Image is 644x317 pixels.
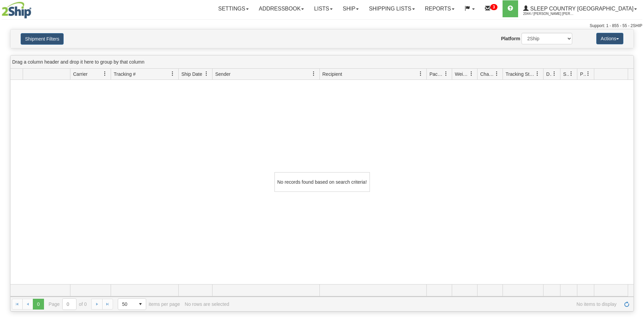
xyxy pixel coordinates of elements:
a: Sleep Country [GEOGRAPHIC_DATA] 2044 / [PERSON_NAME] [PERSON_NAME] [518,0,642,17]
span: Ship Date [181,71,202,77]
button: Shipment Filters [21,33,64,45]
a: Delivery Status filter column settings [549,68,560,80]
span: Page 0 [33,299,44,310]
span: Pickup Status [580,71,586,77]
span: Carrier [73,71,88,77]
label: Platform [501,35,520,42]
span: Delivery Status [546,71,552,77]
span: Sleep Country [GEOGRAPHIC_DATA] [529,6,634,12]
iframe: chat widget [628,124,643,193]
span: Packages [429,71,444,77]
a: Packages filter column settings [440,68,452,80]
span: Charge [480,71,494,77]
a: Shipment Issues filter column settings [565,68,577,80]
a: Carrier filter column settings [99,68,111,80]
span: 2044 / [PERSON_NAME] [PERSON_NAME] [523,10,574,17]
span: Page sizes drop down [118,298,146,310]
span: Page of 0 [49,298,87,310]
img: logo2044.jpg [2,2,31,19]
a: Lists [309,0,337,17]
a: Reports [420,0,460,17]
a: Pickup Status filter column settings [582,68,594,80]
button: Actions [596,33,623,44]
sup: 3 [490,4,497,10]
a: Refresh [621,299,632,310]
span: Shipment Issues [563,71,569,77]
div: No rows are selected [185,301,229,307]
div: No records found based on search criteria! [274,172,370,192]
a: Shipping lists [364,0,420,17]
span: Sender [215,71,230,77]
a: Charge filter column settings [491,68,503,80]
span: items per page [118,298,180,310]
div: Support: 1 - 855 - 55 - 2SHIP [2,23,642,29]
span: Recipient [323,71,342,77]
a: Ship [338,0,364,17]
a: Weight filter column settings [466,68,477,80]
div: grid grouping header [10,55,634,69]
span: Tracking # [114,71,136,77]
span: Weight [455,71,469,77]
a: Tracking Status filter column settings [532,68,543,80]
span: Tracking Status [506,71,535,77]
a: Settings [213,0,254,17]
a: 3 [480,0,503,17]
span: 50 [122,301,131,308]
a: Recipient filter column settings [415,68,426,80]
a: Addressbook [254,0,309,17]
a: Tracking # filter column settings [167,68,178,80]
a: Sender filter column settings [308,68,319,80]
a: Ship Date filter column settings [201,68,212,80]
span: select [135,299,146,310]
span: No items to display [234,301,617,307]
